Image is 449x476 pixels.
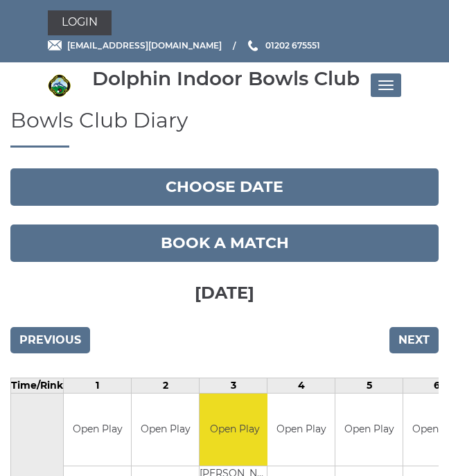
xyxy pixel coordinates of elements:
img: Phone us [248,40,258,51]
a: Email [EMAIL_ADDRESS][DOMAIN_NAME] [48,39,222,52]
div: Dolphin Indoor Bowls Club [92,68,360,89]
td: 5 [335,378,403,393]
img: Dolphin Indoor Bowls Club [48,74,71,97]
td: 2 [132,378,200,393]
button: Choose date [10,168,439,206]
td: Open Play [64,394,131,466]
input: Next [389,327,439,353]
h3: [DATE] [10,262,439,320]
input: Previous [10,327,90,353]
td: 3 [200,378,267,393]
td: Open Play [335,394,403,466]
td: Open Play [267,394,335,466]
td: Open Play [132,394,199,466]
span: [EMAIL_ADDRESS][DOMAIN_NAME] [67,40,222,51]
a: Login [48,10,112,35]
h1: Bowls Club Diary [10,109,439,148]
td: 4 [267,378,335,393]
button: Toggle navigation [371,73,401,97]
a: Book a match [10,224,439,262]
td: Time/Rink [11,378,64,393]
td: Open Play [200,394,270,466]
a: Phone us 01202 675551 [246,39,320,52]
td: 1 [64,378,132,393]
span: 01202 675551 [265,40,320,51]
img: Email [48,40,62,51]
